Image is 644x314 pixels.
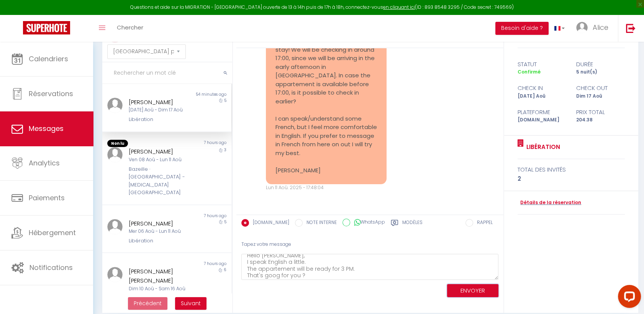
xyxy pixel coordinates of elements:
[129,237,194,245] div: Libération
[224,219,226,225] span: 5
[495,22,549,35] button: Besoin d'aide ?
[612,282,644,314] iframe: LiveChat chat widget
[447,284,498,298] button: ENVOYER
[129,285,194,293] div: Dim 10 Aoû - Sam 16 Aoû
[402,219,423,229] label: Modèles
[107,219,123,234] img: ...
[111,15,149,42] a: Chercher
[102,62,232,84] input: Rechercher un mot clé
[107,98,123,113] img: ...
[29,263,73,272] span: Notifications
[224,98,226,103] span: 5
[571,93,630,100] div: Dim 17 Aoû
[167,213,231,219] div: 7 hours ago
[29,193,65,203] span: Paiements
[129,116,194,123] div: Libération
[571,60,630,69] div: durée
[571,83,630,93] div: check out
[303,219,337,227] label: NOTE INTERNE
[513,93,571,100] div: [DATE] Aoû
[241,235,498,254] div: Tapez votre message
[275,11,377,175] pre: [PERSON_NAME], Thank you for the detailed instructions, we look forward to our stay! We will be c...
[29,54,68,64] span: Calendriers
[383,4,415,10] a: en cliquant ici
[181,299,201,307] span: Suivant
[513,83,571,93] div: check in
[518,199,581,206] a: Détails de la réservation
[129,147,194,156] div: [PERSON_NAME]
[570,15,618,42] a: ... Alice
[626,23,636,33] img: logout
[473,219,493,227] label: RAPPEL
[518,69,541,75] span: Confirmé
[266,184,387,191] div: Lun 11 Aoû. 2025 - 17:48:04
[513,60,571,69] div: statut
[350,219,385,227] label: WhatsApp
[107,140,128,147] span: Non lu
[518,165,625,174] div: total des invités
[524,142,560,152] a: Libération
[23,21,70,34] img: Super Booking
[249,219,289,227] label: [DOMAIN_NAME]
[129,219,194,228] div: [PERSON_NAME]
[167,92,231,98] div: 54 minutes ago
[107,147,123,162] img: ...
[571,108,630,117] div: Prix total
[175,297,206,310] button: Next
[129,156,194,164] div: Ven 08 Aoû - Lun 11 Aoû
[571,69,630,76] div: 5 nuit(s)
[134,299,162,307] span: Précédent
[571,116,630,124] div: 204.38
[29,158,60,168] span: Analytics
[167,261,231,267] div: 7 hours ago
[129,267,194,285] div: [PERSON_NAME] [PERSON_NAME]
[224,267,226,273] span: 6
[129,98,194,107] div: [PERSON_NAME]
[129,106,194,114] div: [DATE] Aoû - Dim 17 Aoû
[167,140,231,147] div: 7 hours ago
[29,89,73,98] span: Réservations
[29,228,76,237] span: Hébergement
[224,147,226,153] span: 3
[128,297,167,310] button: Previous
[518,174,625,183] div: 2
[513,108,571,117] div: Plateforme
[107,267,123,282] img: ...
[129,165,194,197] div: Bazeille · [GEOGRAPHIC_DATA] - [MEDICAL_DATA][GEOGRAPHIC_DATA]
[117,23,143,31] span: Chercher
[576,22,588,33] img: ...
[129,228,194,235] div: Mer 06 Aoû - Lun 11 Aoû
[513,116,571,124] div: [DOMAIN_NAME]
[593,23,608,32] span: Alice
[29,124,64,133] span: Messages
